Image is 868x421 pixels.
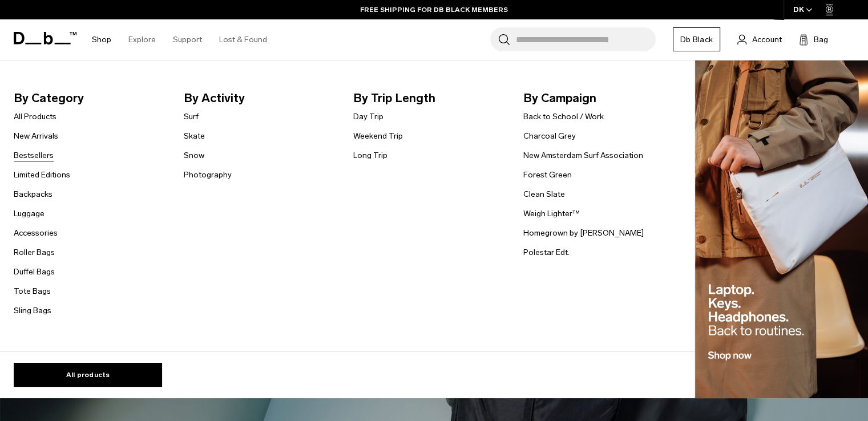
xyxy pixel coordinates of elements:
a: Duffel Bags [14,266,55,278]
a: Accessories [14,227,58,239]
button: Bag [799,33,828,46]
a: Limited Editions [14,169,70,181]
span: Account [752,34,782,46]
a: FREE SHIPPING FOR DB BLACK MEMBERS [360,5,508,15]
a: New Arrivals [14,130,58,142]
a: Bestsellers [14,149,54,161]
a: Roller Bags [14,246,55,258]
a: Weekend Trip [353,130,403,142]
a: Account [737,33,782,46]
a: Homegrown by [PERSON_NAME] [523,227,644,239]
a: Long Trip [353,149,387,161]
a: Clean Slate [523,188,565,200]
a: Explore [128,19,156,60]
a: New Amsterdam Surf Association [523,149,643,161]
a: Tote Bags [14,285,51,297]
span: Bag [814,34,828,46]
span: By Category [14,89,165,107]
span: By Activity [184,89,336,107]
a: Forest Green [523,169,572,181]
a: Day Trip [353,111,383,123]
a: Support [173,19,202,60]
a: Polestar Edt. [523,246,570,258]
a: Backpacks [14,188,53,200]
a: Luggage [14,208,45,220]
a: Skate [184,130,205,142]
a: Back to School / Work [523,111,604,123]
a: All Products [14,111,56,123]
nav: Main Navigation [83,19,276,60]
span: By Campaign [523,89,675,107]
a: All products [14,363,162,387]
a: Charcoal Grey [523,130,576,142]
a: Surf [184,111,199,123]
a: Lost & Found [219,19,267,60]
a: Snow [184,149,204,161]
a: Weigh Lighter™ [523,208,580,220]
a: Photography [184,169,232,181]
a: Sling Bags [14,305,51,317]
a: Db Black [673,27,720,51]
a: Shop [92,19,111,60]
img: Db [695,60,868,399]
span: By Trip Length [353,89,505,107]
